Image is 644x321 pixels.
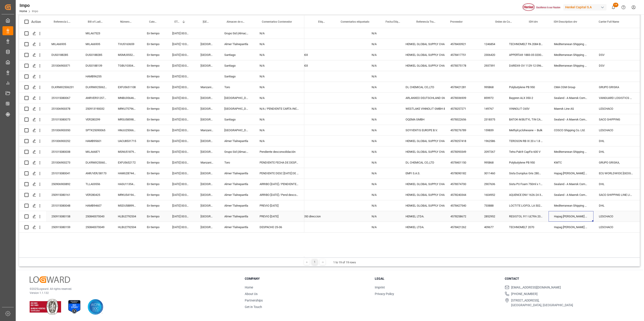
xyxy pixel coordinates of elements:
div: Press SPACE to select this row. [19,157,304,168]
div: DLKRMX2506231 [80,82,112,92]
div: TIIU5163659 [112,39,141,49]
a: Home [245,286,253,289]
div: 2907636 [479,179,504,189]
div: SACO SHIPPING [593,114,638,125]
div: [GEOGRAPHIC_DATA] [195,179,219,189]
div: SPTK25090065 [80,125,112,135]
div: [DATE] 00:00:00 [167,50,195,60]
div: Hapag [PERSON_NAME] Aktiengesellschaft [549,211,593,222]
div: MRKU7579670 [112,103,141,114]
span: Número de Contenedor [120,20,132,23]
div: APPERTA® 1883-05 0200G1S [504,50,549,60]
div: [DATE] 00:00:00 [167,93,195,103]
div: Almer Tlalnepantla [219,136,254,146]
div: Mediterranean Shipping Company [549,146,593,157]
div: GRUPO GRISKA [593,82,638,92]
div: BATOK-M:BUTYL TIN CARBOXYLATE [504,114,549,125]
img: ISO 9001 & ISO 14001 Certification [30,299,61,315]
div: N/A [366,93,400,103]
div: TLLA03556 [80,179,112,189]
div: DHL [593,146,638,157]
a: Partnerships [245,299,263,302]
img: AICPA SOC [88,299,103,315]
div: 859972 [479,93,504,103]
div: Polybutylene PB 950 [504,157,549,168]
div: Almer Tlalnepantla [219,190,254,200]
div: Press SPACE to select this row. [19,136,304,146]
div: En tiempo [141,125,167,135]
div: En tiempo [141,136,167,146]
div: DSV [593,60,638,71]
div: EXFU5651108 [112,82,141,92]
div: HAMU2874484 [112,168,141,179]
div: Press SPACE to select this row. [19,71,304,82]
div: Press SPACE to select this row. [19,146,304,157]
div: GRUPO GRISKA, [593,157,638,168]
div: UACU8531715 [112,136,141,146]
div: N/A [366,50,400,60]
div: En tiempo [141,60,167,71]
div: ANR/VER/38173 [80,168,112,179]
div: HLBU2792534 [112,211,141,222]
div: DLKRMX2506063 [80,157,112,168]
div: Press SPACE to select this row. [19,190,304,200]
a: Get in Touch [245,305,262,309]
div: Santiago [219,114,254,125]
div: 159839 [479,125,504,135]
div: [GEOGRAPHIC_DATA] [219,93,254,103]
div: 251006900252 [46,136,80,146]
div: HASU1135440 [112,179,141,189]
div: 2097267 [479,146,504,157]
div: 251015080048 [46,200,80,211]
div: DAREX® OV 1129-12 0960K1S [504,60,549,71]
div: [DATE] 00:00:00 [167,103,195,114]
div: Manzanillo [195,82,219,92]
div: 250915080158 [46,211,80,222]
a: About Us [245,292,258,296]
div: MILA66935 [46,39,80,49]
div: 4578427540 [445,200,479,211]
div: Press SPACE to select this row. [19,28,304,39]
div: 995868 [479,82,504,92]
div: NOM 003 [291,50,335,60]
div: N/A [254,82,304,92]
div: 4578421262 [445,222,479,232]
div: N/A [366,114,400,125]
div: Hapag [PERSON_NAME] Aktiengesellschaft [549,168,593,179]
div: [GEOGRAPHIC_DATA] [195,136,219,146]
div: 2852952 [479,211,504,222]
div: Almer Tlalnepantla [219,211,254,222]
div: 4578375178 [445,60,479,71]
div: MRSU5859891 [112,114,141,125]
div: En tiempo [141,222,167,232]
div: LESCHACO [593,125,638,135]
div: Mediterranean Shipping Company [549,60,593,71]
div: 251015080067 [46,93,80,103]
div: 2306420 [479,50,504,60]
div: 3011460 [479,168,504,179]
div: 251015080038 [46,146,80,157]
img: Logward Logo [30,276,70,283]
div: Henkel Capital S.A [563,4,607,11]
div: En tiempo [141,50,167,60]
div: [DATE] 00:00:00 [167,60,195,71]
div: 250915080159 [46,222,80,232]
div: En tiempo [141,93,167,103]
div: N/A [254,125,304,135]
div: 4578322656 [445,114,479,125]
div: [DATE] 00:00:00 [167,28,195,39]
div: N/A [366,190,400,200]
div: [DATE] 00:00:00 [167,125,195,135]
div: Santiago [219,50,254,60]
div: N/A [254,50,304,60]
div: 4578336939 [445,93,479,103]
div: N/A [366,39,400,49]
div: Almer Tlalnepantla [219,200,254,211]
div: HMJU2506631 [112,125,141,135]
div: MILA67523 [80,28,112,39]
div: Sealand - A Maersk Company [549,190,593,200]
div: 4578421281 [445,82,479,92]
div: Press SPACE to select this row. [19,200,304,211]
div: KMTC [549,157,593,168]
